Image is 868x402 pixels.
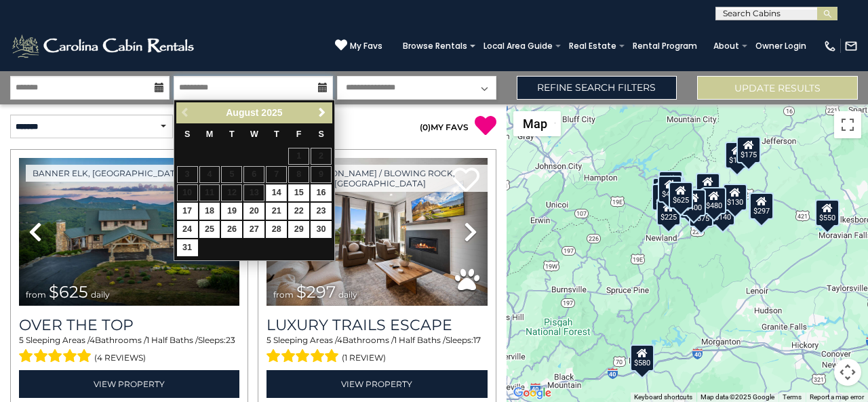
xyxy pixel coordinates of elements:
[177,221,198,238] a: 24
[267,158,487,306] img: thumbnail_168695581.jpeg
[725,142,749,169] div: $175
[657,199,682,226] div: $225
[19,158,239,306] img: thumbnail_167153549.jpeg
[26,165,191,182] a: Banner Elk, [GEOGRAPHIC_DATA]
[267,316,487,334] a: Luxury Trails Escape
[90,335,95,345] span: 4
[420,122,431,132] span: ( )
[749,37,813,56] a: Owner Login
[184,129,190,139] span: Sunday
[267,370,487,398] a: View Property
[810,393,864,401] a: Report a map error
[696,173,720,200] div: $349
[226,335,235,345] span: 23
[658,175,682,202] div: $425
[221,203,242,220] a: 19
[267,334,487,367] div: Sleeping Areas / Bathrooms / Sleeps:
[317,107,328,118] span: Next
[513,111,561,136] button: Change map style
[510,384,555,402] a: Open this area in Google Maps (opens a new window)
[311,184,332,201] a: 16
[91,289,110,300] span: daily
[702,186,726,214] div: $480
[288,184,309,201] a: 15
[750,193,774,220] div: $297
[19,335,24,345] span: 5
[844,39,858,53] img: mail-regular-white.png
[243,221,264,238] a: 27
[267,335,271,345] span: 5
[682,188,707,216] div: $400
[146,335,198,345] span: 1 Half Baths /
[288,203,309,220] a: 22
[273,289,294,300] span: from
[338,289,357,300] span: daily
[94,349,146,367] span: (4 reviews)
[562,37,623,56] a: Real Estate
[510,384,555,402] img: Google
[697,76,858,100] button: Update Results
[314,104,331,121] a: Next
[266,203,287,220] a: 21
[394,335,446,345] span: 1 Half Baths /
[473,335,481,345] span: 17
[19,316,239,334] a: Over The Top
[288,221,309,238] a: 29
[517,76,677,100] a: Refine Search Filters
[199,221,220,238] a: 25
[707,37,746,56] a: About
[273,165,487,192] a: [PERSON_NAME] / Blowing Rock, [GEOGRAPHIC_DATA]
[690,199,714,226] div: $375
[26,289,46,300] span: from
[311,221,332,238] a: 30
[177,239,198,256] a: 31
[634,393,692,402] button: Keyboard shortcuts
[823,39,837,53] img: phone-regular-white.png
[318,129,323,139] span: Saturday
[49,282,88,302] span: $625
[177,203,198,220] a: 17
[311,203,332,220] a: 23
[335,39,382,53] a: My Favs
[711,198,735,225] div: $140
[477,37,559,56] a: Local Area Guide
[834,359,861,386] button: Map camera controls
[274,129,279,139] span: Thursday
[296,129,302,139] span: Friday
[736,136,761,163] div: $175
[723,184,747,211] div: $130
[266,184,287,201] a: 14
[626,37,704,56] a: Rental Program
[422,122,428,132] span: 0
[342,349,386,367] span: (1 review)
[337,335,342,345] span: 4
[420,122,469,132] a: (0)MY FAVS
[396,37,474,56] a: Browse Rentals
[19,334,239,367] div: Sleeping Areas / Bathrooms / Sleeps:
[631,344,655,371] div: $580
[669,182,693,209] div: $625
[261,107,282,118] span: 2025
[250,129,258,139] span: Wednesday
[658,170,683,197] div: $125
[199,203,220,220] a: 18
[206,129,214,139] span: Monday
[10,33,198,60] img: White-1-2.png
[296,282,336,302] span: $297
[350,40,382,52] span: My Favs
[652,183,677,210] div: $230
[834,111,861,138] button: Toggle fullscreen view
[229,129,235,139] span: Tuesday
[221,221,242,238] a: 26
[783,393,802,401] a: Terms
[19,370,239,398] a: View Property
[243,203,264,220] a: 20
[523,117,547,131] span: Map
[815,199,840,226] div: $550
[226,107,258,118] span: August
[266,221,287,238] a: 28
[701,393,774,401] span: Map data ©2025 Google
